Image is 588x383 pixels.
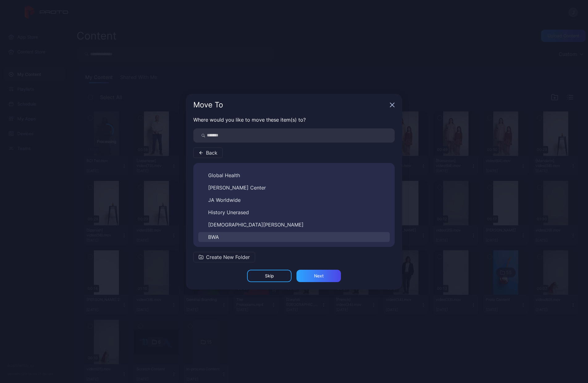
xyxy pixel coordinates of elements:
span: [DEMOGRAPHIC_DATA][PERSON_NAME] [208,221,304,228]
button: [PERSON_NAME] Center [198,183,390,193]
button: Global Health [198,170,390,180]
div: Move To [193,101,387,109]
div: Next [314,273,324,278]
button: Skip [247,270,292,282]
span: [PERSON_NAME] Center [208,184,266,191]
span: BWA [208,233,219,241]
button: Back [193,148,223,158]
span: JA Worldwide [208,196,241,204]
div: Skip [265,273,274,278]
button: Next [296,270,341,282]
span: History Unerased [208,209,249,216]
button: BWA [198,232,390,242]
p: Where would you like to move these item(s) to? [193,116,395,123]
button: JA Worldwide [198,195,390,205]
span: Global Health [208,172,240,179]
span: Create New Folder [206,253,250,261]
button: [DEMOGRAPHIC_DATA][PERSON_NAME] [198,220,390,230]
button: Create New Folder [193,252,255,262]
button: History Unerased [198,207,390,217]
span: Back [206,149,217,156]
